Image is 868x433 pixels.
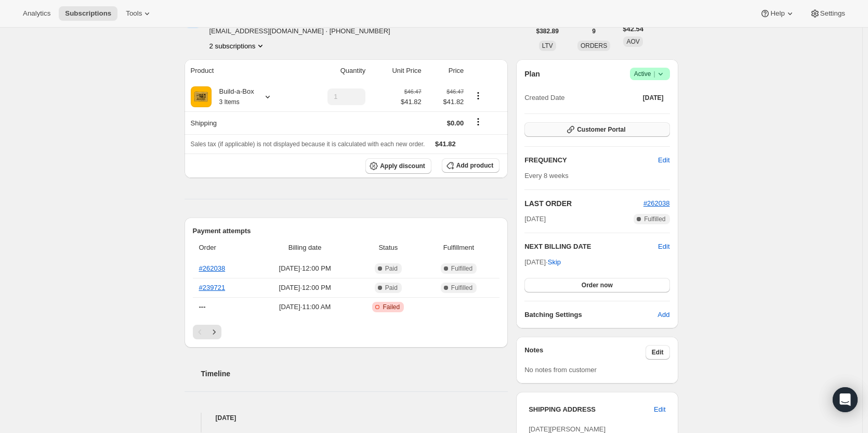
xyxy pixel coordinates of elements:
span: Edit [652,348,664,356]
th: Unit Price [369,59,425,82]
span: $382.89 [536,27,559,35]
nav: Pagination [193,325,500,339]
span: Fulfilled [451,264,472,273]
button: Edit [646,345,670,360]
span: [DATE] · [524,258,561,266]
span: Analytics [23,9,50,18]
span: $41.82 [435,140,456,148]
h2: NEXT BILLING DATE [524,241,658,252]
span: Order now [582,281,613,289]
th: Order [193,236,255,259]
span: Add product [456,161,493,170]
a: #239721 [199,284,226,291]
span: LTV [542,42,553,49]
button: Edit [652,152,676,169]
span: Customer Portal [577,125,625,134]
div: Build-a-Box [212,86,254,107]
span: Active [634,69,666,79]
a: #262038 [199,264,226,272]
small: $46.47 [404,88,422,95]
button: Tools [120,6,159,21]
span: Created Date [524,93,564,103]
h4: [DATE] [185,413,508,423]
h2: Payment attempts [193,226,500,236]
span: No notes from customer [524,366,597,374]
small: 3 Items [219,98,240,106]
span: Paid [385,284,398,292]
button: Order now [524,278,669,292]
span: $0.00 [447,119,464,127]
span: Fulfillment [424,243,493,253]
button: Shipping actions [470,116,486,128]
span: Billing date [257,243,352,253]
th: Shipping [185,111,299,134]
span: Fulfilled [644,215,665,223]
img: product img [191,86,212,107]
span: Edit [658,155,669,165]
h6: Batching Settings [524,310,657,320]
h3: Notes [524,345,646,360]
h2: Timeline [201,368,508,379]
span: --- [199,303,206,311]
h3: SHIPPING ADDRESS [529,404,654,415]
button: Product actions [209,41,266,51]
span: Tools [126,9,142,18]
th: Product [185,59,299,82]
span: Status [359,243,418,253]
button: Add [651,307,676,323]
span: Skip [548,257,561,268]
button: Edit [648,401,672,418]
button: [DATE] [637,91,670,105]
button: 9 [586,24,602,39]
button: Next [207,325,221,339]
span: Fulfilled [451,284,472,292]
h2: Plan [524,69,540,79]
div: Open Intercom Messenger [833,387,858,412]
button: $382.89 [530,24,565,39]
h2: LAST ORDER [524,198,643,209]
span: [DATE] [524,214,546,224]
h2: FREQUENCY [524,155,658,165]
a: #262038 [643,199,670,207]
button: Apply discount [365,158,431,174]
button: Product actions [470,90,486,101]
span: ORDERS [581,42,607,49]
span: [EMAIL_ADDRESS][DOMAIN_NAME] · [PHONE_NUMBER] [209,26,399,36]
span: Apply discount [380,162,425,170]
button: Edit [658,241,669,252]
span: Edit [654,404,665,415]
th: Price [425,59,467,82]
span: Subscriptions [65,9,111,18]
span: Every 8 weeks [524,172,569,180]
span: 9 [592,27,596,35]
span: [DATE] · 12:00 PM [257,263,352,274]
span: $42.54 [623,24,643,34]
span: $41.82 [428,97,464,107]
button: Customer Portal [524,122,669,137]
button: #262038 [643,198,670,209]
button: Analytics [17,6,57,21]
button: Settings [804,6,851,21]
th: Quantity [299,59,369,82]
span: [DATE] [643,94,664,102]
span: Failed [383,303,400,311]
button: Help [754,6,801,21]
span: Help [770,9,784,18]
span: Add [657,310,669,320]
small: $46.47 [446,88,464,95]
span: AOV [626,38,639,45]
span: Paid [385,264,398,273]
span: Settings [820,9,845,18]
span: [DATE] · 12:00 PM [257,283,352,293]
button: Add product [442,158,499,173]
span: $41.82 [401,97,422,107]
button: Skip [542,254,567,271]
span: | [653,70,655,78]
span: [DATE] · 11:00 AM [257,302,352,312]
span: Sales tax (if applicable) is not displayed because it is calculated with each new order. [191,141,425,148]
button: Subscriptions [59,6,117,21]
